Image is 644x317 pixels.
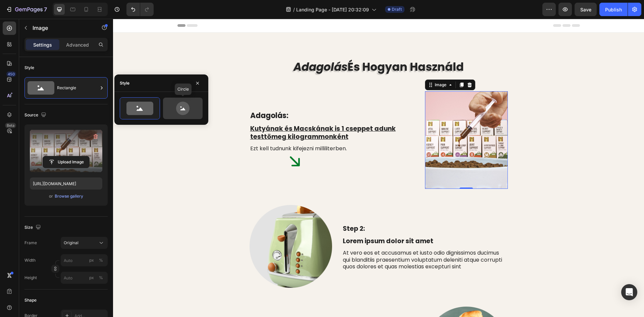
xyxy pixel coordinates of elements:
[24,240,37,246] label: Frame
[49,192,53,200] span: or
[120,80,129,86] div: Style
[621,284,637,300] div: Open Intercom Messenger
[24,65,34,71] div: Style
[137,186,219,269] img: gempages_432750572815254551-426f9155-ae01-4218-afc5-38513695bcb7.png
[97,256,105,264] button: px
[33,41,52,48] p: Settings
[3,3,50,16] button: 7
[137,92,175,102] strong: Adagolás:
[66,41,89,48] p: Advanced
[6,71,16,77] div: 450
[320,63,335,69] div: Image
[230,206,394,214] p: Step 2:
[97,274,105,282] button: px
[33,24,90,32] p: Image
[137,105,302,123] div: Rich Text Editor. Editing area: main
[575,3,597,16] button: Save
[137,126,301,134] p: Ezt kell tudnunk kifejezni milliliterben.
[599,3,628,16] button: Publish
[605,6,622,13] div: Publish
[54,193,84,200] button: Browse gallery
[61,254,108,266] input: px%
[137,41,394,56] p: ⁠⁠⁠⁠⁠⁠⁠ És Hogyan Használd
[30,177,102,190] input: https://example.com/image.jpg
[99,257,103,263] div: %
[24,223,42,232] div: Size
[88,274,96,282] button: %
[137,92,302,103] div: Rich Text Editor. Editing area: main
[88,256,96,264] button: %
[43,156,90,168] button: Upload Image
[230,231,394,252] p: At vero eos et accusamus et iusto odio dignissimos ducimus qui blanditiis praesentium voluptatum ...
[137,126,302,134] div: Rich Text Editor. Editing area: main
[5,123,16,128] div: Beta
[180,40,234,56] i: Adagolás
[61,237,108,249] button: Original
[24,275,37,281] label: Height
[24,297,37,303] div: Shape
[230,218,394,227] p: Lorem ipsum dolor sit amet
[296,6,369,13] span: Landing Page - [DATE] 20:32:09
[137,41,395,56] h2: Rich Text Editor. Editing area: main
[137,106,301,122] p: Kutyának és Macskának is 1 cseppet adunk testtömeg kilogrammonként
[293,6,295,13] span: /
[55,193,83,199] div: Browse gallery
[89,275,94,281] div: px
[113,19,644,317] iframe: Design area
[64,240,78,246] span: Original
[61,272,108,284] input: px%
[57,80,98,96] div: Rectangle
[99,275,103,281] div: %
[312,72,395,170] img: gempages_576978716819719156-1d5bdae7-332d-40ae-95fb-7c282c207d84.jpg
[126,3,154,16] div: Undo/Redo
[580,7,591,12] span: Save
[24,111,48,120] div: Source
[392,6,402,12] span: Draft
[24,257,36,263] label: Width
[89,257,94,263] div: px
[44,5,47,13] p: 7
